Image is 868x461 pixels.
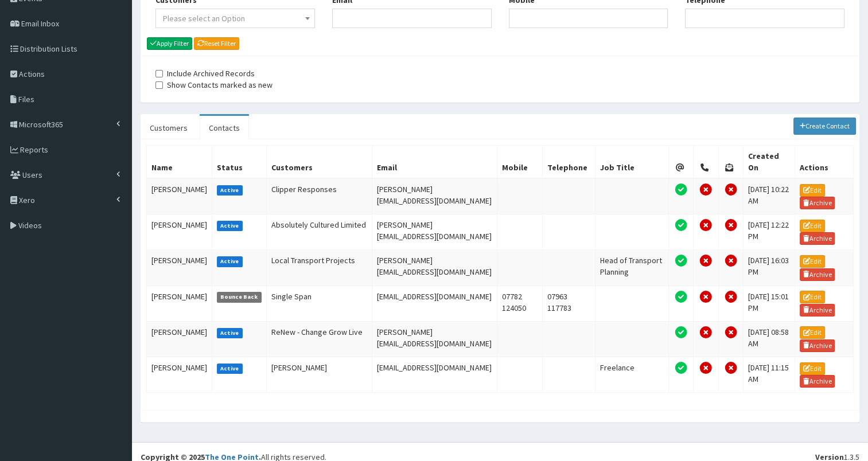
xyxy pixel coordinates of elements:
[372,321,497,357] td: [PERSON_NAME][EMAIL_ADDRESS][DOMAIN_NAME]
[800,197,835,209] a: Archive
[743,357,795,392] td: [DATE] 11:15 AM
[147,321,212,357] td: [PERSON_NAME]
[147,214,212,250] td: [PERSON_NAME]
[19,69,45,79] span: Actions
[743,286,795,321] td: [DATE] 15:01 PM
[372,250,497,286] td: [PERSON_NAME][EMAIL_ADDRESS][DOMAIN_NAME]
[18,94,34,104] span: Files
[372,178,497,214] td: [PERSON_NAME][EMAIL_ADDRESS][DOMAIN_NAME]
[19,195,35,205] span: Xero
[266,145,372,178] th: Customers
[147,145,212,178] th: Name
[718,145,743,178] th: Post Permission
[217,256,243,267] label: Active
[155,81,163,89] input: Show Contacts marked as new
[266,250,372,286] td: Local Transport Projects
[155,70,163,77] input: Include Archived Records
[743,321,795,357] td: [DATE] 08:58 AM
[147,286,212,321] td: [PERSON_NAME]
[800,375,835,388] a: Archive
[543,145,595,178] th: Telephone
[800,362,825,375] a: Edit
[266,178,372,214] td: Clipper Responses
[743,145,795,178] th: Created On
[217,185,243,196] label: Active
[497,145,543,178] th: Mobile
[147,357,212,392] td: [PERSON_NAME]
[155,68,255,79] label: Include Archived Records
[147,37,192,50] button: Apply Filter
[595,357,669,392] td: Freelance
[743,214,795,250] td: [DATE] 12:22 PM
[800,184,825,197] a: Edit
[266,286,372,321] td: Single Span
[18,220,42,230] span: Videos
[800,232,835,245] a: Archive
[372,286,497,321] td: [EMAIL_ADDRESS][DOMAIN_NAME]
[372,145,497,178] th: Email
[141,116,197,140] a: Customers
[217,221,243,231] label: Active
[595,250,669,286] td: Head of Transport Planning
[743,250,795,286] td: [DATE] 16:03 PM
[194,37,239,50] a: Reset Filter
[694,145,718,178] th: Telephone Permission
[22,170,42,180] span: Users
[800,304,835,317] a: Archive
[147,250,212,286] td: [PERSON_NAME]
[800,291,825,303] a: Edit
[669,145,694,178] th: Email Permission
[543,286,595,321] td: 07963 117783
[372,214,497,250] td: [PERSON_NAME][EMAIL_ADDRESS][DOMAIN_NAME]
[20,144,48,155] span: Reports
[217,364,243,374] label: Active
[266,214,372,250] td: Absolutely Cultured Limited
[800,255,825,268] a: Edit
[163,13,245,24] span: Please select an Option
[147,178,212,214] td: [PERSON_NAME]
[21,18,59,29] span: Email Inbox
[793,118,857,135] a: Create Contact
[800,220,825,232] a: Edit
[212,145,267,178] th: Status
[217,292,262,302] label: Bounce Back
[800,268,835,281] a: Archive
[19,119,63,130] span: Microsoft365
[800,339,835,352] a: Archive
[743,178,795,214] td: [DATE] 10:22 AM
[217,328,243,338] label: Active
[795,145,853,178] th: Actions
[372,357,497,392] td: [EMAIL_ADDRESS][DOMAIN_NAME]
[266,321,372,357] td: ReNew - Change Grow Live
[200,116,249,140] a: Contacts
[155,79,273,91] label: Show Contacts marked as new
[20,44,77,54] span: Distribution Lists
[497,286,543,321] td: 07782 124050
[266,357,372,392] td: [PERSON_NAME]
[595,145,669,178] th: Job Title
[800,326,825,339] a: Edit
